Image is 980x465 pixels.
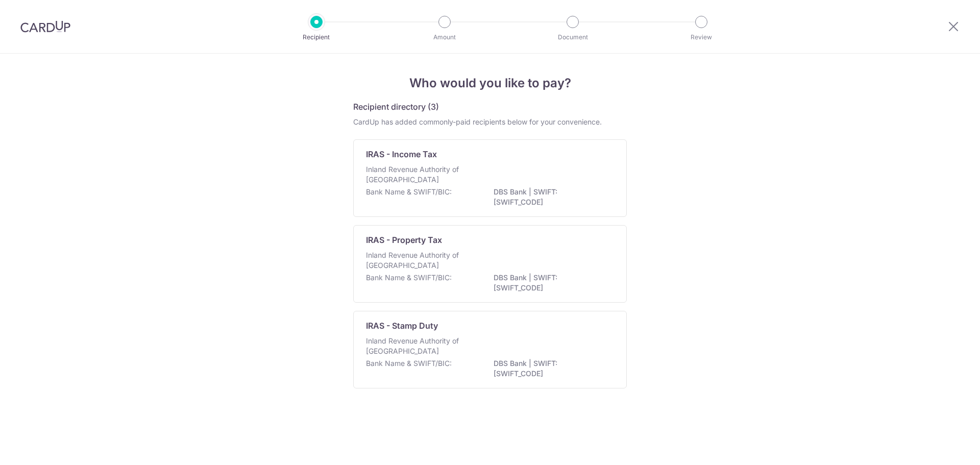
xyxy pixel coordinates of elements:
p: Review [664,32,739,42]
p: DBS Bank | SWIFT: [SWIFT_CODE] [494,358,608,379]
img: CardUp [20,20,70,33]
p: Bank Name & SWIFT/BIC: [366,358,452,369]
p: IRAS - Stamp Duty [366,320,438,332]
p: Inland Revenue Authority of [GEOGRAPHIC_DATA] [366,250,474,271]
p: Recipient [279,32,354,42]
p: Document [535,32,610,42]
h5: Recipient directory (3) [353,101,439,113]
p: DBS Bank | SWIFT: [SWIFT_CODE] [494,187,608,207]
p: IRAS - Property Tax [366,234,442,246]
p: Amount [407,32,482,42]
p: Bank Name & SWIFT/BIC: [366,187,452,197]
p: Inland Revenue Authority of [GEOGRAPHIC_DATA] [366,336,474,356]
p: Inland Revenue Authority of [GEOGRAPHIC_DATA] [366,164,474,185]
h4: Who would you like to pay? [353,74,627,92]
p: Bank Name & SWIFT/BIC: [366,273,452,283]
div: CardUp has added commonly-paid recipients below for your convenience. [353,117,627,127]
p: IRAS - Income Tax [366,148,437,160]
p: DBS Bank | SWIFT: [SWIFT_CODE] [494,273,608,293]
